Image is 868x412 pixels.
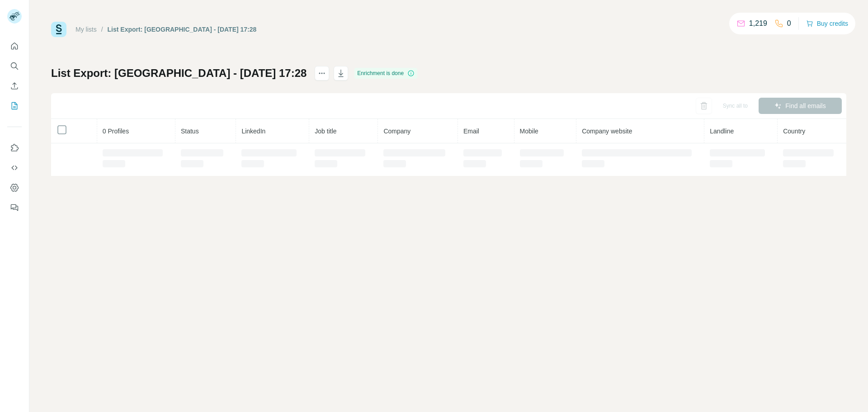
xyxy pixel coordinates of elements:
[7,78,22,94] button: Enrich CSV
[181,128,199,135] span: Status
[354,68,417,79] div: Enrichment is done
[7,38,22,54] button: Quick start
[383,128,410,135] span: Company
[787,18,791,29] p: 0
[75,26,97,33] a: My lists
[7,140,22,156] button: Use Surfe on LinkedIn
[749,18,767,29] p: 1,219
[51,66,307,81] h1: List Export: [GEOGRAPHIC_DATA] - [DATE] 17:28
[582,128,632,135] span: Company website
[101,25,103,34] li: /
[315,66,329,81] button: actions
[463,128,479,135] span: Email
[7,58,22,74] button: Search
[7,199,22,216] button: Feedback
[710,128,734,135] span: Landline
[315,128,336,135] span: Job title
[7,180,22,196] button: Dashboard
[103,128,129,135] span: 0 Profiles
[108,25,257,34] div: List Export: [GEOGRAPHIC_DATA] - [DATE] 17:28
[520,128,538,135] span: Mobile
[51,22,66,37] img: Surfe Logo
[7,98,22,114] button: My lists
[241,128,265,135] span: LinkedIn
[806,17,848,30] button: Buy credits
[783,128,805,135] span: Country
[7,160,22,176] button: Use Surfe API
